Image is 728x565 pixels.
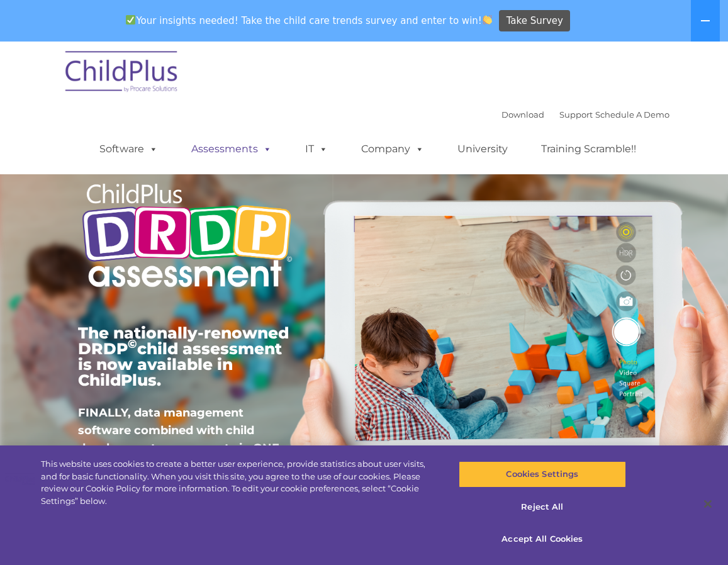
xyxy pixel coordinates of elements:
[126,15,135,25] img: ✅
[59,42,185,105] img: ChildPlus by Procare Solutions
[179,137,284,162] a: Assessments
[499,10,570,32] a: Take Survey
[501,109,544,120] a: Download
[459,526,626,552] button: Accept All Cookies
[445,137,520,162] a: University
[78,171,296,303] img: Copyright - DRDP Logo Light
[459,494,626,520] button: Reject All
[78,406,279,473] span: FINALLY, data management software combined with child development assessments in ONE POWERFUL sys...
[595,109,669,120] a: Schedule A Demo
[483,15,492,25] img: 👏
[293,137,340,162] a: IT
[128,337,137,351] sup: ©
[459,461,626,488] button: Cookies Settings
[41,458,437,507] div: This website uses cookies to create a better user experience, provide statistics about user visit...
[559,109,593,120] a: Support
[121,8,498,33] span: Your insights needed! Take the child care trends survey and enter to win!
[694,490,722,518] button: Close
[78,323,289,389] span: The nationally-renowned DRDP child assessment is now available in ChildPlus.
[349,137,437,162] a: Company
[87,137,171,162] a: Software
[507,10,563,32] span: Take Survey
[501,109,669,120] font: |
[529,137,649,162] a: Training Scramble!!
